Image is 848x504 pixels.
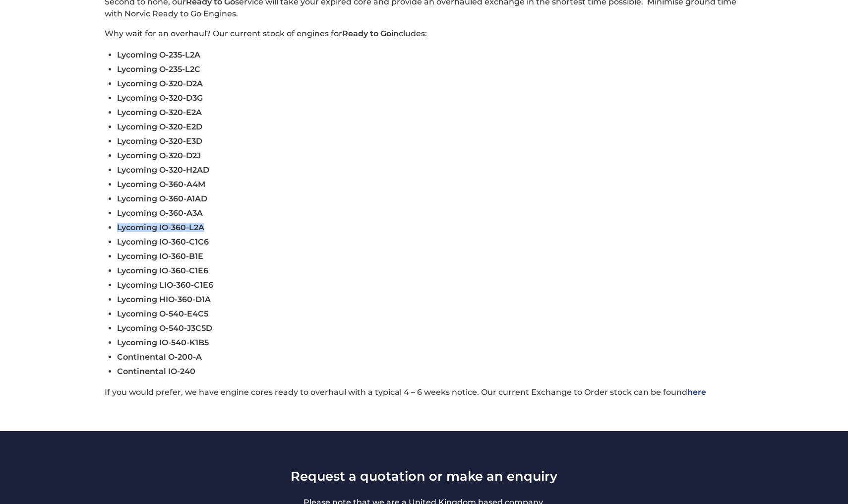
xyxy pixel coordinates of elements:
span: Lycoming O-360-A4M [117,180,205,189]
span: Lycoming O-320-D2A [117,79,203,88]
span: Lycoming O-320-H2AD [117,165,209,175]
span: Lycoming O-360-A3A [117,208,203,218]
span: Lycoming IO-540-K1B5 [117,338,209,347]
span: Lycoming HIO-360-D1A [117,295,211,304]
span: Lycoming O-540-E4C5 [117,309,208,318]
span: Lycoming O-235-L2C [117,64,200,74]
span: Lycoming IO-360-B1E [117,252,203,261]
p: If you would prefer, we have engine cores ready to overhaul with a typical 4 – 6 weeks notice. Ou... [105,386,744,398]
span: Lycoming O-320-D3G [117,93,203,103]
span: Lycoming O-320-D2J [117,151,201,160]
h3: Request a quotation or make an enquiry [105,468,744,484]
span: Lycoming O-235-L2A [117,50,200,60]
span: Lycoming LIO-360-C1E6 [117,280,213,290]
p: Why wait for an overhaul? Our current stock of engines for includes: [105,28,744,40]
span: Lycoming O-320-E3D [117,136,202,146]
span: Lycoming O-360-A1AD [117,194,207,203]
span: Lycoming O-320-E2D [117,122,202,131]
span: Lycoming O-540-J3C5D [117,323,212,333]
span: Continental O-200-A [117,352,202,362]
a: here [687,387,706,397]
span: Lycoming O-320-E2A [117,108,202,117]
span: Lycoming IO-360-C1C6 [117,237,209,247]
strong: Ready to Go [342,29,391,38]
span: Lycoming IO-360-C1E6 [117,266,208,275]
span: Lycoming IO-360-L2A [117,223,204,232]
span: Continental IO-240 [117,367,195,376]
